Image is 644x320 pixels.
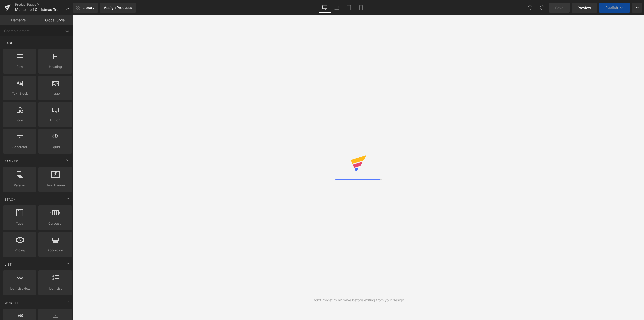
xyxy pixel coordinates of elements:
[40,64,70,69] span: Heading
[5,144,35,150] span: Separator
[355,3,367,13] a: Mobile
[331,3,343,13] a: Laptop
[40,221,70,226] span: Carousel
[104,6,132,10] div: Assign Products
[15,8,63,12] span: Montessori Christmas Tree Bundle
[15,3,73,7] a: Product Pages
[36,15,73,25] a: Global Style
[40,91,70,96] span: Image
[599,3,630,13] button: Publish
[73,3,98,13] a: New Library
[5,286,35,291] span: Icon List Hoz
[572,3,597,13] a: Preview
[4,300,19,305] span: Module
[40,247,70,253] span: Accordion
[525,3,535,13] button: Undo
[4,262,12,267] span: List
[5,91,35,96] span: Text Block
[5,118,35,123] span: Icon
[4,41,14,45] span: Base
[40,286,70,291] span: Icon List
[313,297,404,303] div: Don't forget to hit Save before exiting from your design
[5,183,35,188] span: Parallax
[5,64,35,69] span: Row
[537,3,547,13] button: Redo
[5,247,35,253] span: Pricing
[5,221,35,226] span: Tabs
[4,197,16,202] span: Stack
[578,5,591,10] span: Preview
[319,3,331,13] a: Desktop
[40,183,70,188] span: Hero Banner
[555,5,563,10] span: Save
[4,159,19,164] span: Banner
[605,6,618,10] span: Publish
[343,3,355,13] a: Tablet
[83,5,94,10] span: Library
[40,144,70,150] span: Liquid
[632,3,642,13] button: More
[40,118,70,123] span: Button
